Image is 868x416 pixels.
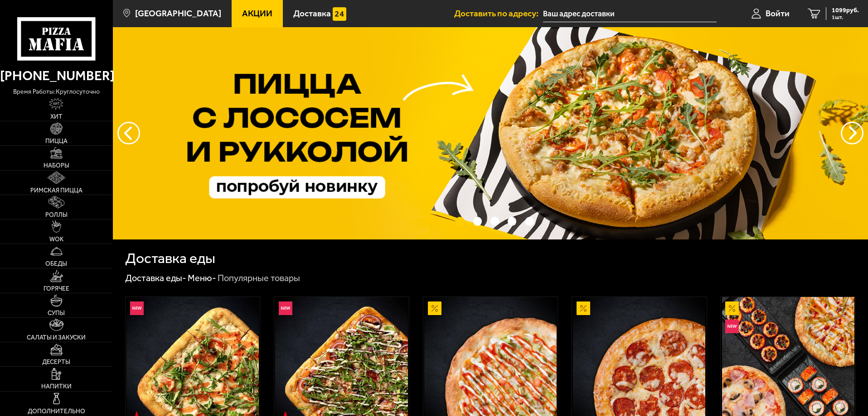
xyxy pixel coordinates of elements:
[48,310,65,316] span: Супы
[50,114,63,120] span: Хит
[473,217,482,225] button: точки переключения
[44,286,69,292] span: Горячее
[42,359,70,365] span: Десерты
[125,273,186,283] a: Доставка еды-
[49,236,63,243] span: WOK
[218,273,300,284] div: Популярные товары
[117,122,140,144] button: следующий
[135,9,221,18] span: [GEOGRAPHIC_DATA]
[188,273,216,283] a: Меню-
[45,261,67,267] span: Обеды
[456,217,464,225] button: точки переключения
[832,14,859,20] span: 1 шт.
[725,320,739,333] img: Новинка
[130,301,144,315] img: Новинка
[28,408,85,415] span: Дополнительно
[279,301,292,315] img: Новинка
[725,301,739,315] img: Акционный
[45,212,68,218] span: Роллы
[841,122,863,144] button: предыдущий
[428,301,441,315] img: Акционный
[45,138,68,144] span: Пицца
[766,9,790,18] span: Войти
[543,5,717,22] input: Ваш адрес доставки
[577,301,590,315] img: Акционный
[490,217,499,225] button: точки переключения
[125,251,215,266] h1: Доставка еды
[333,7,346,21] img: 15daf4d41897b9f0e9f617042186c801.svg
[44,163,69,169] span: Наборы
[508,217,516,225] button: точки переключения
[832,7,859,14] span: 1099 руб.
[242,9,272,18] span: Акции
[454,9,543,18] span: Доставить по адресу:
[41,383,72,390] span: Напитки
[27,335,86,341] span: Салаты и закуски
[525,217,534,225] button: точки переключения
[30,187,82,194] span: Римская пицца
[293,9,331,18] span: Доставка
